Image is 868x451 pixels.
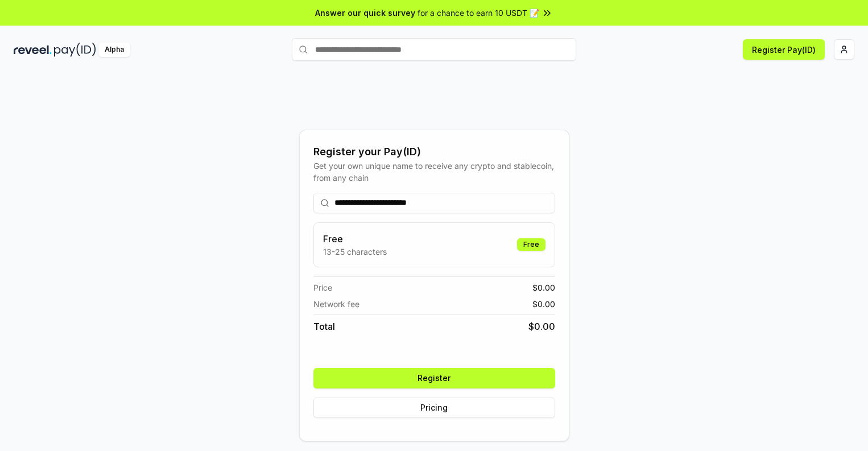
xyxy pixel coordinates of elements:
[418,7,539,19] span: for a chance to earn 10 USDT 📝
[743,39,825,60] button: Register Pay(ID)
[14,43,52,57] img: reveel_dark
[313,320,335,333] span: Total
[313,398,555,418] button: Pricing
[98,43,130,57] div: Alpha
[532,298,555,310] span: $ 0.00
[313,144,555,160] div: Register your Pay(ID)
[313,368,555,388] button: Register
[313,160,555,184] div: Get your own unique name to receive any crypto and stablecoin, from any chain
[315,7,415,19] span: Answer our quick survey
[532,282,555,293] span: $ 0.00
[517,238,545,251] div: Free
[313,282,332,293] span: Price
[54,43,96,57] img: pay_id
[323,232,387,246] h3: Free
[323,246,387,258] p: 13-25 characters
[528,320,555,333] span: $ 0.00
[313,298,359,310] span: Network fee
